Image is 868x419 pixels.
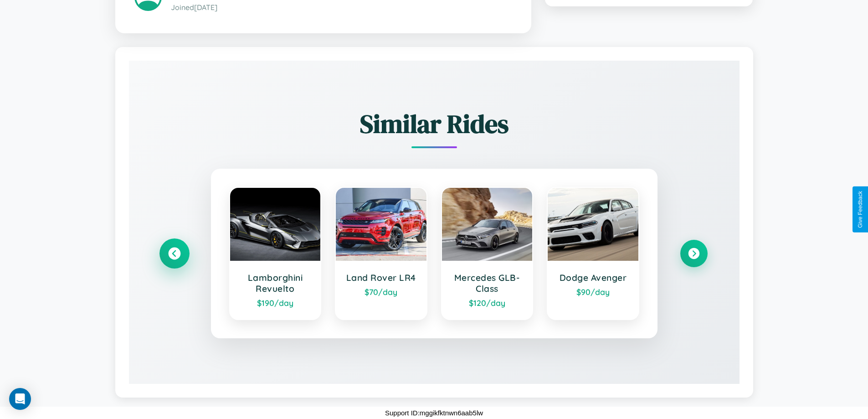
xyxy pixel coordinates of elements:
h3: Land Rover LR4 [345,272,417,283]
a: Land Rover LR4$70/day [335,187,427,320]
a: Lamborghini Revuelto$190/day [229,187,322,320]
div: $ 70 /day [345,287,417,297]
p: Joined [DATE] [171,1,512,14]
div: $ 120 /day [451,298,524,308]
div: $ 90 /day [557,287,629,297]
h3: Dodge Avenger [557,272,629,283]
a: Mercedes GLB-Class$120/day [441,187,534,320]
div: $ 190 /day [239,298,312,308]
h3: Lamborghini Revuelto [239,272,312,294]
a: Dodge Avenger$90/day [547,187,639,320]
h2: Similar Rides [161,106,708,141]
h3: Mercedes GLB-Class [451,272,524,294]
div: Give Feedback [857,191,863,228]
p: Support ID: mggikfktnwn6aab5lw [385,407,483,419]
div: Open Intercom Messenger [9,388,31,410]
